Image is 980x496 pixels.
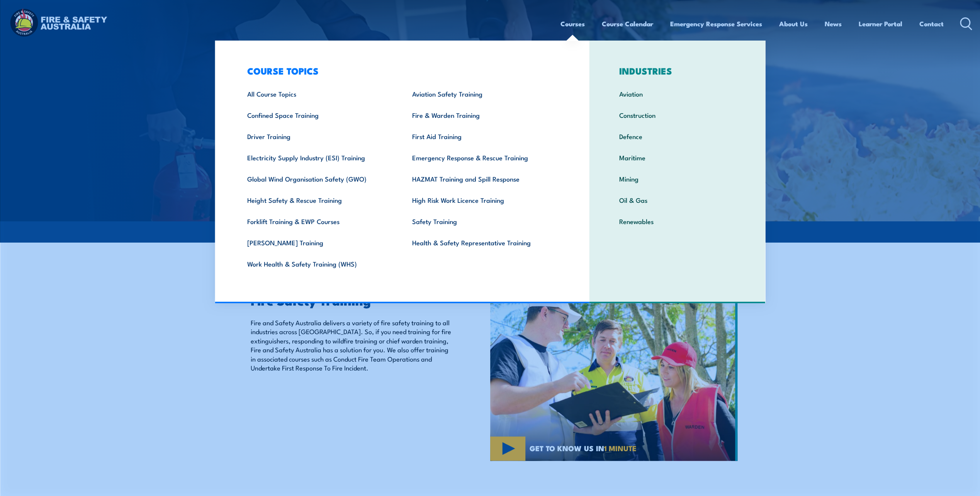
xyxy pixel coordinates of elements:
[235,211,400,232] a: Forklift Training & EWP Courses
[607,126,747,147] a: Defence
[560,14,585,34] a: Courses
[825,14,842,34] a: News
[400,126,565,147] a: First Aid Training
[607,211,747,232] a: Renewables
[607,147,747,168] a: Maritime
[235,83,400,104] a: All Course Topics
[859,14,902,34] a: Learner Portal
[602,14,653,34] a: Course Calendar
[400,168,565,189] a: HAZMAT Training and Spill Response
[400,147,565,168] a: Emergency Response & Rescue Training
[607,168,747,189] a: Mining
[604,442,637,454] strong: 1 MINUTE
[251,295,455,306] h2: Fire Safety Training
[235,126,400,147] a: Driver Training
[779,14,808,34] a: About Us
[490,275,737,461] img: Fire Safety Training Courses
[251,318,455,372] p: Fire and Safety Australia delivers a variety of fire safety training to all industries across [GE...
[530,445,637,452] span: GET TO KNOW US IN
[400,104,565,126] a: Fire & Warden Training
[919,14,944,34] a: Contact
[235,168,400,189] a: Global Wind Organisation Safety (GWO)
[235,232,400,253] a: [PERSON_NAME] Training
[235,253,400,274] a: Work Health & Safety Training (WHS)
[607,65,747,76] h3: INDUSTRIES
[400,189,565,211] a: High Risk Work Licence Training
[607,104,747,126] a: Construction
[400,232,565,253] a: Health & Safety Representative Training
[400,211,565,232] a: Safety Training
[670,14,762,34] a: Emergency Response Services
[235,147,400,168] a: Electricity Supply Industry (ESI) Training
[400,83,565,104] a: Aviation Safety Training
[607,189,747,211] a: Oil & Gas
[235,65,565,76] h3: COURSE TOPICS
[235,189,400,211] a: Height Safety & Rescue Training
[607,83,747,104] a: Aviation
[235,104,400,126] a: Confined Space Training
